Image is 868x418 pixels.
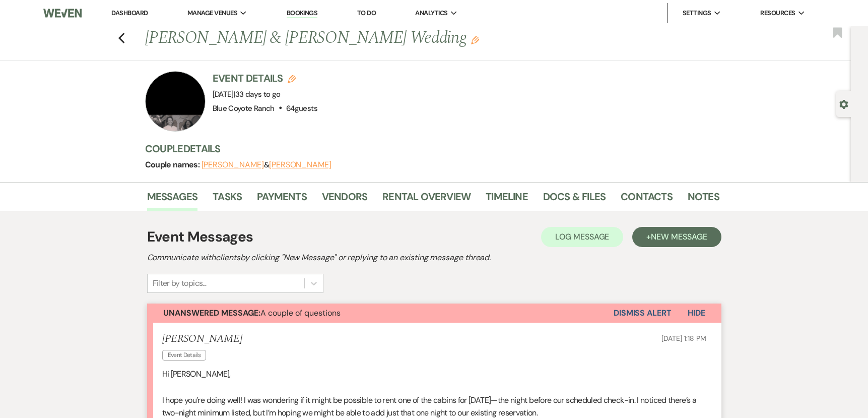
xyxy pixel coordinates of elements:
span: Analytics [415,8,447,18]
span: Manage Venues [187,8,237,18]
button: [PERSON_NAME] [202,161,264,169]
button: Hide [672,304,721,323]
span: New Message [651,231,707,242]
a: To Do [357,9,376,17]
button: Dismiss Alert [614,304,672,323]
button: Open lead details [839,99,848,108]
h3: Couple Details [145,142,709,156]
button: Edit [471,35,479,44]
h1: [PERSON_NAME] & [PERSON_NAME] Wedding [145,26,596,50]
a: Bookings [287,9,318,18]
a: Tasks [213,189,242,211]
p: Hi [PERSON_NAME], [162,368,706,381]
a: Timeline [486,189,528,211]
button: [PERSON_NAME] [269,161,331,169]
a: Notes [688,189,719,211]
h5: [PERSON_NAME] [162,333,242,345]
span: Settings [683,8,711,18]
strong: Unanswered Message: [163,308,260,318]
span: [DATE] 1:18 PM [661,334,706,343]
span: Hide [688,308,705,318]
img: Weven Logo [43,3,82,24]
span: | [234,89,281,99]
a: Messages [147,189,198,211]
button: Unanswered Message:A couple of questions [147,304,614,323]
a: Rental Overview [382,189,471,211]
h3: Event Details [213,71,317,85]
span: [DATE] [213,89,281,99]
span: 64 guests [286,103,317,113]
a: Docs & Files [543,189,606,211]
a: Dashboard [111,9,148,17]
h2: Communicate with clients by clicking "New Message" or replying to an existing message thread. [147,252,721,264]
span: Event Details [162,350,207,361]
span: 33 days to go [235,89,281,99]
div: Filter by topics... [153,277,207,289]
span: A couple of questions [163,308,341,318]
h1: Event Messages [147,226,253,248]
a: Contacts [621,189,673,211]
a: Vendors [322,189,367,211]
span: Resources [760,8,795,18]
span: Couple names: [145,159,202,170]
span: & [202,160,331,170]
button: Log Message [541,227,623,247]
button: +New Message [632,227,721,247]
span: Log Message [555,231,609,242]
a: Payments [257,189,307,211]
span: Blue Coyote Ranch [213,103,275,113]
